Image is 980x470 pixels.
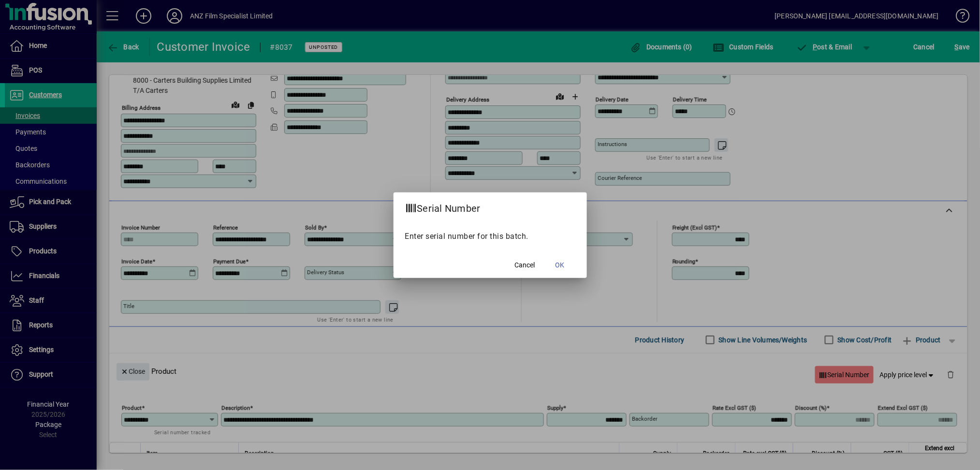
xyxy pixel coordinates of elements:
p: Enter serial number for this batch. [405,231,575,242]
span: OK [555,260,564,270]
button: OK [544,257,575,274]
span: Cancel [515,260,535,270]
button: Cancel [510,257,541,274]
h2: Serial Number [394,192,492,220]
